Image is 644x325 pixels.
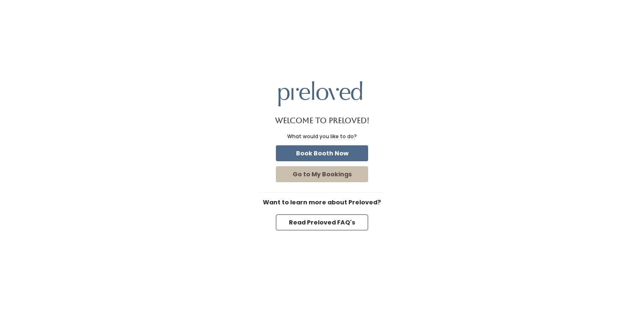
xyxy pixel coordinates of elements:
[276,214,368,230] button: Read Preloved FAQ's
[276,145,368,161] button: Book Booth Now
[276,166,368,182] button: Go to My Bookings
[274,165,370,184] a: Go to My Bookings
[275,116,369,125] h1: Welcome to Preloved!
[259,199,385,206] h6: Want to learn more about Preloved?
[278,81,362,106] img: preloved logo
[287,133,357,140] div: What would you like to do?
